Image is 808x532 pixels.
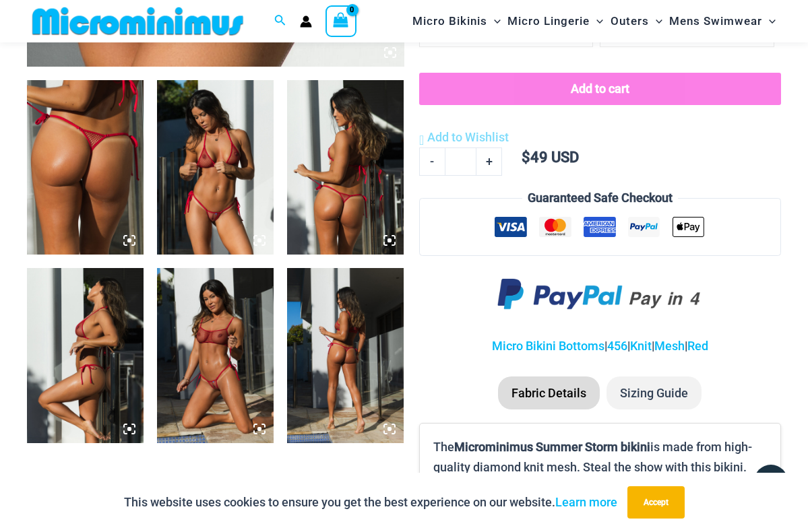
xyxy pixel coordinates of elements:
a: 456 [607,339,627,353]
img: Summer Storm Red 332 Crop Top 456 Micro [287,268,404,443]
a: Learn more [555,495,617,509]
img: Summer Storm Red 332 Crop Top 456 Micro [157,268,274,443]
img: Summer Storm Red 312 Tri Top 456 Micro [287,80,404,255]
a: View Shopping Cart, empty [325,5,356,36]
a: Add to Wishlist [419,127,509,147]
a: Search icon link [274,13,286,30]
a: Micro BikinisMenu ToggleMenu Toggle [409,4,504,38]
p: This website uses cookies to ensure you get the best experience on our website. [124,492,617,512]
b: Microminimus Summer Storm bikini [454,440,650,454]
a: Mens SwimwearMenu ToggleMenu Toggle [666,4,779,38]
img: MM SHOP LOGO FLAT [27,6,249,36]
span: Menu Toggle [590,4,603,38]
button: Accept [627,486,685,519]
bdi: 49 USD [522,149,579,166]
a: Mesh [654,339,685,353]
span: Menu Toggle [762,4,776,38]
button: Add to cart [419,73,781,105]
legend: Guaranteed Safe Checkout [522,188,678,208]
span: Menu Toggle [649,4,662,38]
span: Menu Toggle [487,4,501,38]
a: + [476,147,502,176]
p: | | | | [419,336,781,356]
a: Knit [630,339,652,353]
span: Add to Wishlist [427,130,509,144]
span: $ [522,149,530,166]
img: Summer Storm Red 312 Tri Top 456 Micro [27,268,144,443]
span: Outers [611,4,649,38]
a: Account icon link [300,15,312,28]
a: - [419,147,445,176]
a: Micro Bikini Bottoms [492,339,604,353]
a: Red [687,339,708,353]
a: Micro LingerieMenu ToggleMenu Toggle [504,4,607,38]
span: Mens Swimwear [669,4,762,38]
nav: Site Navigation [407,2,781,40]
span: Micro Lingerie [507,4,590,38]
img: Summer Storm Red 312 Tri Top 456 Micro [157,80,274,255]
img: Summer Storm Red 456 Micro [27,80,144,255]
a: OutersMenu ToggleMenu Toggle [607,4,666,38]
span: Micro Bikinis [412,4,487,38]
li: Sizing Guide [607,376,702,410]
p: The is made from high-quality diamond knit mesh. Steal the show with this bikini. Just a word of ... [433,437,767,517]
li: Fabric Details [498,376,600,410]
input: Product quantity [445,147,476,176]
